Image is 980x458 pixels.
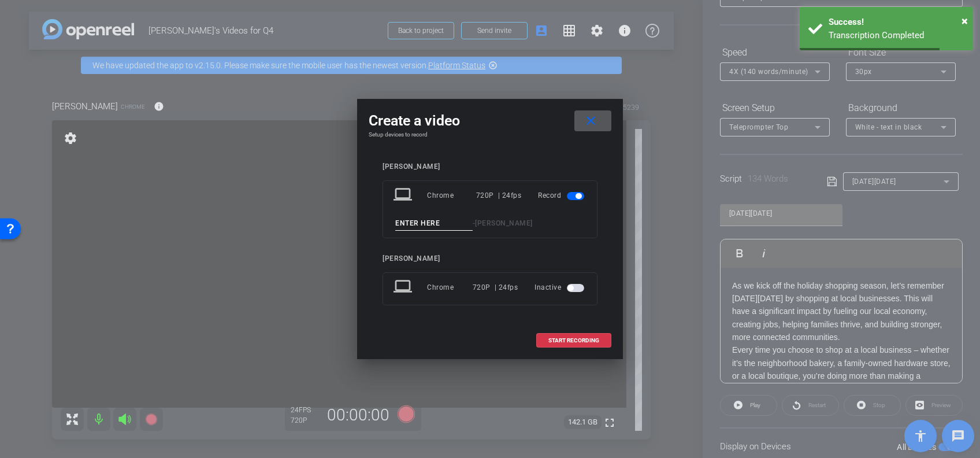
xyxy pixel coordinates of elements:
[534,277,586,298] div: Inactive
[475,219,533,227] span: [PERSON_NAME]
[427,277,473,298] div: Chrome
[548,338,599,343] span: START RECORDING
[962,12,968,29] button: Close
[369,110,611,131] div: Create a video
[538,185,586,206] div: Record
[962,14,968,28] span: ×
[383,162,597,171] div: [PERSON_NAME]
[829,16,964,29] div: Success!
[395,216,473,231] input: ENTER HERE
[383,254,597,263] div: [PERSON_NAME]
[473,277,518,298] div: 720P | 24fps
[394,185,414,206] mat-icon: laptop
[584,114,598,128] mat-icon: close
[829,29,964,42] div: Transcription Completed
[536,333,611,348] button: START RECORDING
[473,219,476,227] span: -
[427,185,476,206] div: Chrome
[369,131,611,138] h4: Setup devices to record
[476,185,522,206] div: 720P | 24fps
[394,277,414,298] mat-icon: laptop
